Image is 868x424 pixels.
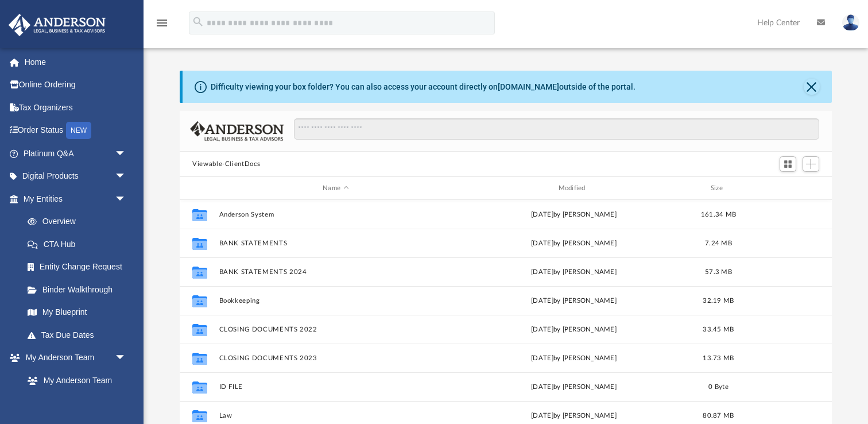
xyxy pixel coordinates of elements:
[703,413,734,419] span: 80.87 MB
[219,211,452,218] button: Anderson System
[842,14,859,31] img: User Pic
[16,256,144,279] a: Entity Change Request
[185,183,214,194] div: id
[192,159,260,169] button: Viewable-ClientDocs
[219,326,452,333] button: CLOSING DOCUMENTS 2022
[696,183,742,194] div: Size
[458,411,691,421] div: [DATE] by [PERSON_NAME]
[155,22,169,30] a: menu
[155,16,169,30] i: menu
[701,211,736,218] span: 161.34 MB
[803,156,820,172] button: Add
[16,233,144,256] a: CTA Hub
[8,346,138,369] a: My Anderson Teamarrow_drop_down
[219,354,452,362] button: CLOSING DOCUMENTS 2023
[115,165,138,188] span: arrow_drop_down
[708,384,728,390] span: 0 Byte
[703,326,734,333] span: 33.45 MB
[115,142,138,165] span: arrow_drop_down
[219,268,452,276] button: BANK STATEMENTS 2024
[115,187,138,211] span: arrow_drop_down
[16,369,132,392] a: My Anderson Team
[457,183,691,194] div: Modified
[780,156,797,172] button: Switch to Grid View
[458,267,691,277] div: [DATE] by [PERSON_NAME]
[804,79,820,95] button: Close
[746,183,827,194] div: id
[16,323,144,346] a: Tax Due Dates
[8,74,144,97] a: Online Ordering
[5,14,109,36] img: Anderson Advisors Platinum Portal
[16,301,138,324] a: My Blueprint
[705,269,732,275] span: 57.3 MB
[192,16,204,28] i: search
[8,142,144,165] a: Platinum Q&Aarrow_drop_down
[8,165,144,188] a: Digital Productsarrow_drop_down
[219,297,452,304] button: Bookkeeping
[703,298,734,304] span: 32.19 MB
[458,210,691,220] div: [DATE] by [PERSON_NAME]
[8,96,144,119] a: Tax Organizers
[16,210,144,233] a: Overview
[219,240,452,247] button: BANK STATEMENTS
[498,82,559,91] a: [DOMAIN_NAME]
[458,382,691,392] div: [DATE] by [PERSON_NAME]
[294,118,819,140] input: Search files and folders
[458,238,691,249] div: [DATE] by [PERSON_NAME]
[458,325,691,335] div: [DATE] by [PERSON_NAME]
[8,119,144,142] a: Order StatusNEW
[458,353,691,364] div: [DATE] by [PERSON_NAME]
[8,51,144,74] a: Home
[219,183,452,194] div: Name
[458,296,691,306] div: [DATE] by [PERSON_NAME]
[705,240,732,246] span: 7.24 MB
[66,122,91,139] div: NEW
[211,81,635,93] div: Difficulty viewing your box folder? You can also access your account directly on outside of the p...
[703,355,734,361] span: 13.73 MB
[219,412,452,419] button: Law
[115,346,138,370] span: arrow_drop_down
[219,383,452,391] button: ID FILE
[16,278,144,301] a: Binder Walkthrough
[8,187,144,210] a: My Entitiesarrow_drop_down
